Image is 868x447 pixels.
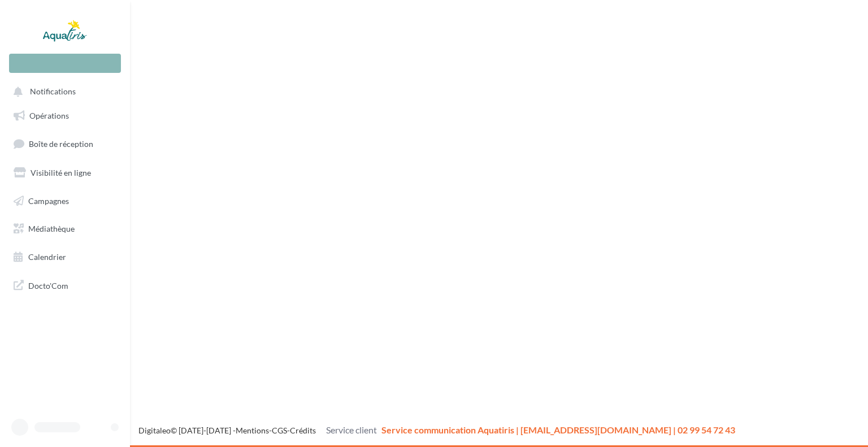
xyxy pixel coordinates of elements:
[28,224,75,233] span: Médiathèque
[28,252,66,262] span: Calendrier
[7,104,123,128] a: Opérations
[7,189,123,213] a: Campagnes
[31,168,91,177] span: Visibilité en ligne
[236,426,269,435] a: Mentions
[7,245,123,269] a: Calendrier
[272,426,287,435] a: CGS
[7,132,123,156] a: Boîte de réception
[138,426,735,435] span: © [DATE]-[DATE] - - -
[138,426,171,435] a: Digitaleo
[326,424,377,435] span: Service client
[7,161,123,185] a: Visibilité en ligne
[30,87,76,97] span: Notifications
[28,278,68,293] span: Docto'Com
[28,196,69,205] span: Campagnes
[7,217,123,241] a: Médiathèque
[9,54,121,73] div: Nouvelle campagne
[29,139,93,149] span: Boîte de réception
[290,426,316,435] a: Crédits
[381,424,735,435] span: Service communication Aquatiris | [EMAIL_ADDRESS][DOMAIN_NAME] | 02 99 54 72 43
[29,111,69,120] span: Opérations
[7,274,123,297] a: Docto'Com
